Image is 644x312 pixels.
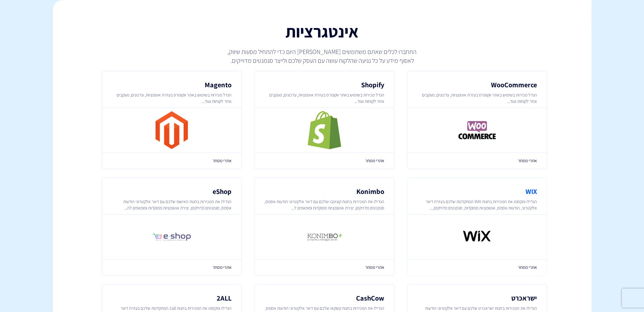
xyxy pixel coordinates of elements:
[112,188,232,195] h2: eShop
[255,71,394,169] a: Shopify הגדל מכירות בשימוש באתר ווקומרס בעזרת אוטמציות, עדכונים, מעקבים אחר לקוחות ועוד... אתרי מסחר
[417,264,537,270] span: אתרי מסחר
[265,157,384,164] span: אתרי מסחר
[417,92,537,104] p: הגדל מכירות בשימוש באתר ווקומרס בעזרת אוטמציות, עדכונים, מעקבים אחר לקוחות ועוד...
[112,198,232,211] p: הגדילו את המכירות בחנות האישופ שלכם עם דיוור אלקטרוני הודעות אסמס, סגמנטים מדוייקים, יצירת אוטומצ...
[417,188,537,195] h2: WIX
[112,294,232,302] h2: 2ALL
[102,178,241,275] a: eShop הגדילו את המכירות בחנות האישופ שלכם עם דיוור אלקטרוני הודעות אסמס, סגמנטים מדוייקים, יצירת ...
[417,198,537,211] p: הגדילו ומקסמו את המכירות בחנות WIX המתקדמת שלכם בעזרת דיוור אלקטרוני, הודעות אסמס, אוטומציות ממוק...
[265,294,384,302] h2: CashCow
[408,178,546,275] a: WIX הגדילו ומקסמו את המכירות בחנות WIX המתקדמת שלכם בעזרת דיוור אלקטרוני, הודעות אסמס, אוטומציות ...
[176,23,468,41] h1: אינטגרציות
[265,92,384,104] p: הגדל מכירות בשימוש באתר ווקומרס בעזרת אוטמציות, עדכונים, מעקבים אחר לקוחות ועוד...
[265,198,384,211] p: הגדילו את המכירות בחנות קונימבו שלכם עם דיוור אלקטרוני הודעות אסמס, סגמנטים מדוייקים, יצירת אוטומ...
[112,157,232,164] span: אתרי מסחר
[417,294,537,302] h2: ישראכרט
[265,188,384,195] h2: Konimbo
[417,81,537,89] h2: WooCommerce
[265,81,384,89] h2: Shopify
[102,71,241,169] a: Magento הגדל מכירות בשימוש באתר ווקומרס בעזרת אוטמציות, עדכונים, מעקבים אחר לקוחות ועוד... אתרי מסחר
[408,71,546,169] a: WooCommerce הגדל מכירות בשימוש באתר ווקומרס בעזרת אוטמציות, עדכונים, מעקבים אחר לקוחות ועוד... את...
[265,264,384,270] span: אתרי מסחר
[112,92,232,104] p: הגדל מכירות בשימוש באתר ווקומרס בעזרת אוטמציות, עדכונים, מעקבים אחר לקוחות ועוד...
[417,157,537,164] span: אתרי מסחר
[112,81,232,89] h2: Magento
[227,47,417,65] p: התחברו לכלים שאתם משתמשים [PERSON_NAME] היום כדי להתחיל מסעות שיווק, לאסוף מידע על כל נגיעה שהלקו...
[255,178,394,275] a: Konimbo הגדילו את המכירות בחנות קונימבו שלכם עם דיוור אלקטרוני הודעות אסמס, סגמנטים מדוייקים, יצי...
[112,264,232,270] span: אתרי מסחר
